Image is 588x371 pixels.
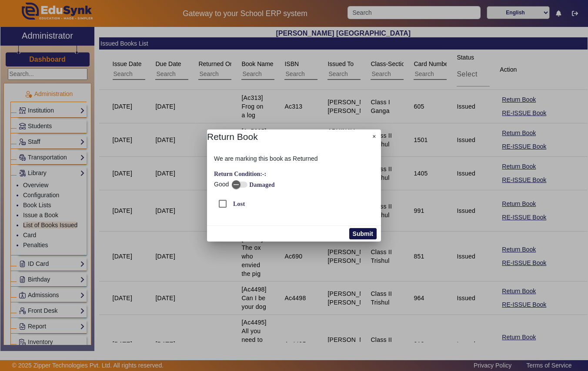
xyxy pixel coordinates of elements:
span: Good [214,180,229,189]
button: Close [367,129,381,144]
label: Damaged [247,181,275,189]
p: We are marking this book as Returned [214,154,374,163]
span: × [372,133,376,140]
button: Submit [349,228,377,239]
label: Lost [231,200,245,208]
label: Return Condition:-: [214,170,266,178]
h4: Return Book [207,130,258,144]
